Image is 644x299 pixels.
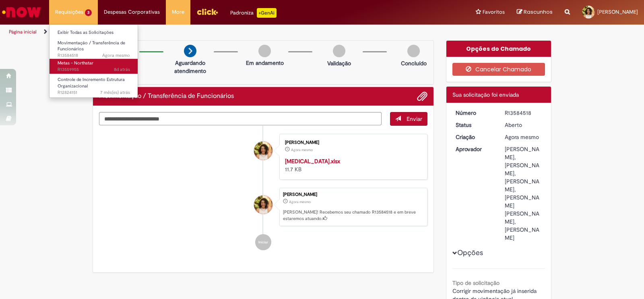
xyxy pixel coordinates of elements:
ul: Histórico de tíquete [99,126,427,259]
div: [PERSON_NAME], [PERSON_NAME], [PERSON_NAME], [PERSON_NAME] [PERSON_NAME], [PERSON_NAME] [505,145,542,242]
button: Enviar [390,112,427,126]
textarea: Digite sua mensagem aqui... [99,112,382,126]
span: Enviar [407,115,422,123]
div: Mariana De Matos Ribeiro [254,141,272,160]
time: 18/03/2025 10:04:57 [100,89,130,96]
span: More [172,8,184,16]
p: Em andamento [246,59,284,67]
span: 3 [85,9,92,16]
a: Aberto R13559955 : Metas - Northstar [50,59,138,74]
div: 11.7 KB [285,157,419,173]
div: 01/10/2025 09:36:45 [505,133,542,141]
a: Rascunhos [517,8,553,16]
span: Rascunhos [524,8,553,16]
a: Exibir Todas as Solicitações [50,28,138,37]
span: Controle de Incremento Estrutura Organizacional [58,77,125,89]
div: [PERSON_NAME] [283,192,423,197]
dt: Criação [450,133,499,141]
time: 23/09/2025 15:48:04 [114,66,130,73]
span: Movimentação / Transferência de Funcionários [58,40,125,52]
dt: Status [450,121,499,129]
span: Favoritos [483,8,505,16]
div: Padroniza [230,8,277,18]
span: R13559955 [58,66,130,73]
dt: Aprovador [450,145,499,153]
ul: Requisições [49,24,138,98]
span: R12824151 [58,89,130,96]
button: Adicionar anexos [417,91,427,102]
h2: Movimentação / Transferência de Funcionários Histórico de tíquete [99,93,234,100]
div: [PERSON_NAME] [285,140,419,145]
p: Validação [327,59,351,67]
ul: Trilhas de página [6,25,423,39]
span: Agora mesmo [291,147,313,152]
button: Cancelar Chamado [452,63,545,76]
p: [PERSON_NAME]! Recebemos seu chamado R13584518 e em breve estaremos atuando. [283,209,423,222]
a: Aberto R13584518 : Movimentação / Transferência de Funcionários [50,39,138,56]
span: Agora mesmo [102,52,130,58]
li: Mariana De Matos Ribeiro [99,188,427,226]
span: [PERSON_NAME] [597,8,638,15]
img: img-circle-grey.png [407,45,420,57]
span: Agora mesmo [505,133,539,141]
div: R13584518 [505,109,542,117]
a: Página inicial [9,29,37,35]
dt: Número [450,109,499,117]
time: 01/10/2025 09:36:45 [289,199,311,204]
div: Opções do Chamado [446,41,551,57]
span: Despesas Corporativas [104,8,160,16]
time: 01/10/2025 09:36:47 [102,52,130,58]
span: 7 mês(es) atrás [100,89,130,96]
span: Metas - Northstar [58,60,93,66]
img: click_logo_yellow_360x200.png [196,6,218,18]
img: ServiceNow [1,4,42,20]
img: img-circle-grey.png [333,45,345,57]
b: Tipo de solicitação [452,279,500,287]
p: +GenAi [257,8,277,18]
time: 01/10/2025 09:36:33 [291,147,313,152]
div: Mariana De Matos Ribeiro [254,195,272,214]
span: Agora mesmo [289,199,311,204]
a: Aberto R12824151 : Controle de Incremento Estrutura Organizacional [50,75,138,93]
a: [MEDICAL_DATA].xlsx [285,158,340,165]
img: img-circle-grey.png [258,45,271,57]
span: 8d atrás [114,66,130,73]
p: Concluído [401,59,427,67]
p: Aguardando atendimento [171,59,210,75]
span: R13584518 [58,52,130,59]
span: Requisições [55,8,83,16]
img: arrow-next.png [184,45,196,57]
time: 01/10/2025 09:36:45 [505,133,539,141]
span: Sua solicitação foi enviada [452,91,519,98]
div: Aberto [505,121,542,129]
